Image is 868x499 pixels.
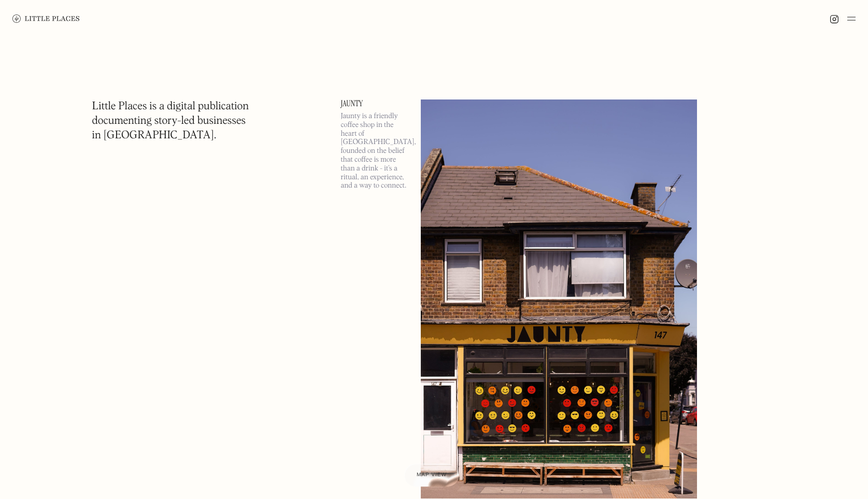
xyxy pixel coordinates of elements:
img: Jaunty [421,99,697,498]
a: Map view [404,464,459,487]
span: Map view [417,472,447,478]
a: Jaunty [341,99,408,108]
p: Jaunty is a friendly coffee shop in the heart of [GEOGRAPHIC_DATA], founded on the belief that co... [341,112,408,190]
h1: Little Places is a digital publication documenting story-led businesses in [GEOGRAPHIC_DATA]. [92,99,249,143]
